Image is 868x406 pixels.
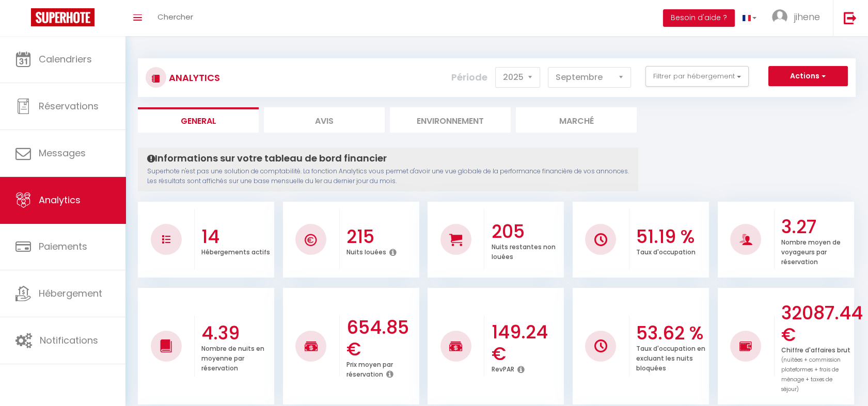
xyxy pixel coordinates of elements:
h3: 53.62 % [636,322,706,344]
img: NO IMAGE [594,339,607,352]
span: (nuitées + commission plateformes + frais de ménage + taxes de séjour) [781,356,841,393]
h3: 14 [201,226,272,248]
p: Taux d'occupation [636,246,696,256]
h3: 51.19 % [636,226,706,248]
h3: 4.39 [201,322,272,344]
img: Super Booking [31,8,94,26]
button: Filtrer par hébergement [645,66,749,87]
p: Nuits restantes non louées [491,240,555,261]
h3: 32087.44 € [781,302,851,346]
p: Prix moyen par réservation [346,358,393,379]
h3: Analytics [166,66,220,89]
button: Ouvrir le widget de chat LiveChat [8,4,39,35]
h4: Informations sur votre tableau de bord financier [147,153,629,164]
img: NO IMAGE [739,340,752,352]
p: Superhote n'est pas une solution de comptabilité. La fonction Analytics vous permet d'avoir une v... [147,167,629,186]
span: Chercher [157,11,193,22]
p: Nombre moyen de voyageurs par réservation [781,236,841,266]
button: Actions [768,66,848,87]
img: logout [844,11,857,24]
img: NO IMAGE [162,235,170,243]
h3: 205 [491,221,561,242]
span: Réservations [39,100,99,112]
img: ... [772,9,787,25]
li: Environnement [390,107,511,133]
span: Notifications [40,334,98,347]
li: Avis [264,107,385,133]
p: Chiffre d'affaires brut [781,344,850,393]
span: Messages [39,147,86,159]
span: Hébergement [39,287,102,300]
p: Nuits louées [346,246,386,256]
h3: 215 [346,226,417,248]
h3: 654.85 € [346,317,417,360]
li: Marché [516,107,637,133]
p: RevPAR [491,363,514,373]
span: Calendriers [39,53,92,66]
span: Analytics [39,193,81,206]
span: Paiements [39,240,87,253]
button: Besoin d'aide ? [663,9,735,27]
h3: 3.27 [781,216,851,238]
label: Période [451,66,487,89]
h3: 149.24 € [491,321,561,365]
p: Taux d'occupation en excluant les nuits bloquées [636,342,705,372]
span: jihene [794,10,820,23]
p: Hébergements actifs [201,246,270,256]
li: General [138,107,259,133]
p: Nombre de nuits en moyenne par réservation [201,342,264,372]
